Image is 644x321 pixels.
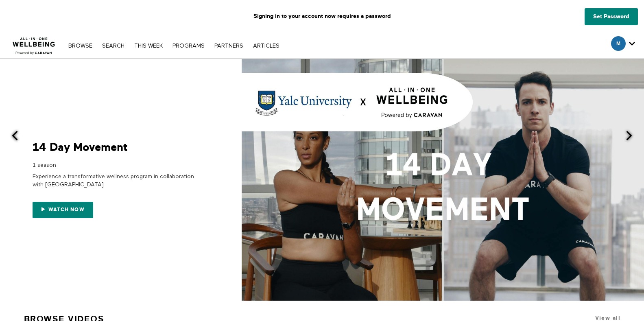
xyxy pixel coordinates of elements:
a: THIS WEEK [130,43,167,49]
a: PROGRAMS [168,43,209,49]
a: ARTICLES [249,43,284,49]
a: View all [595,315,620,321]
a: Browse [64,43,96,49]
nav: Primary [64,41,283,50]
p: Signing in to your account now requires a password [6,6,638,26]
img: CARAVAN [9,31,59,56]
a: Set Password [585,8,638,25]
a: PARTNERS [210,43,247,49]
a: Search [98,43,129,49]
div: Secondary [605,33,641,59]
